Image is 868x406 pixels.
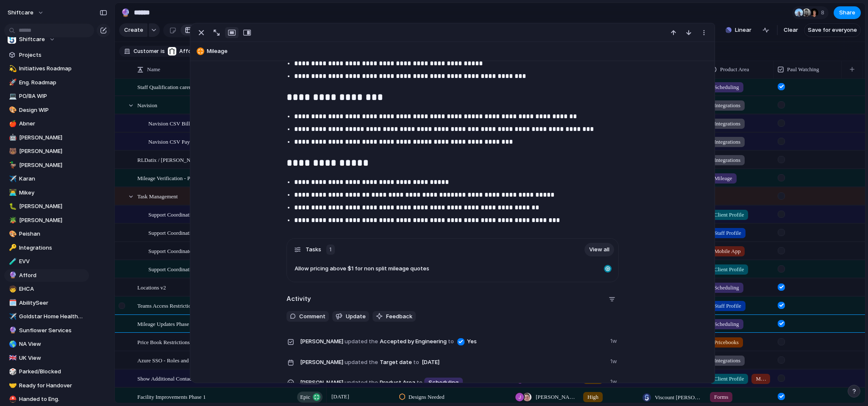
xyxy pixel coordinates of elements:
div: 💻 [9,92,15,101]
div: 🔑 [9,243,15,253]
button: ✈️ [8,175,16,183]
span: Scheduling [714,83,739,92]
div: 🔮 [9,270,15,280]
span: Epic [300,391,310,403]
a: View all [584,243,614,256]
span: Support Coordination Role [148,228,208,237]
span: Integrations [714,120,740,128]
span: Facility Improvements Phase 1 [137,392,206,401]
a: 🧒EHCA [4,283,89,295]
span: Paul Watching [787,65,819,74]
button: Save for everyone [804,23,861,37]
a: ✈️Karan [4,172,89,185]
span: Integrations [19,244,86,252]
a: 🪴[PERSON_NAME] [4,214,89,227]
a: 🧪EVV [4,255,89,268]
span: Staff Profile [714,229,741,237]
a: 🚀Eng. Roadmap [4,76,89,89]
span: Support Coordination Shift Creation [148,264,229,274]
a: 🎨Peishan [4,228,89,240]
span: EVV [19,257,86,266]
a: 🎨Design WIP [4,104,89,117]
span: Clear [784,26,798,34]
div: ⛑️Handed to Eng. [4,393,89,406]
span: updated the [345,358,378,367]
div: 🎲 [9,367,15,377]
button: 🎨 [8,106,16,114]
span: Afford [19,271,86,280]
span: Target date [300,356,605,368]
button: 🗓️ [8,299,16,307]
h2: Activity [287,294,311,304]
button: Clear [780,23,801,37]
button: Mileage [194,44,711,58]
a: 🐛[PERSON_NAME] [4,200,89,213]
span: Viscount [PERSON_NAME] [655,393,702,402]
a: 🔑Integrations [4,242,89,254]
span: Scheduling [714,320,739,328]
div: 🌎NA View [4,338,89,350]
a: 🔮Sunflower Services [4,324,89,337]
span: [PERSON_NAME] [19,161,86,170]
span: Shiftcare [19,35,45,44]
div: 🐻 [9,147,15,156]
span: Navision [137,100,157,110]
span: UK View [19,354,86,362]
a: 🇬🇧UK View [4,352,89,364]
div: ✈️ [9,174,15,184]
span: Client Profile [714,211,744,219]
button: shiftcare [4,6,48,19]
span: Forms [714,393,728,401]
button: 🎨 [8,230,16,238]
span: Share [839,8,855,17]
button: 🧪 [8,257,16,266]
a: 💫Initiatives Roadmap [4,62,89,75]
span: Parked/Blocked [19,367,86,376]
div: 🤖 [9,133,15,142]
span: Mileage Verification - Phase 2 [137,173,204,183]
div: 1 [326,245,335,255]
div: 🗓️ [9,298,15,308]
span: Name [147,65,160,74]
div: 🎨 [9,105,15,115]
a: 🗓️AbilitySeer [4,297,89,309]
span: Navision CSV Payroll Export [148,136,214,146]
button: Create [119,23,147,37]
button: Feedback [373,311,416,322]
span: [PERSON_NAME] [19,147,86,156]
span: 1w [610,335,619,345]
span: Linear [735,26,751,34]
div: ⛑️ [9,395,15,404]
a: 🤝Ready for Handover [4,379,89,392]
span: Product Area [300,376,605,389]
span: Client Profile [714,265,744,274]
button: 🔮 [8,271,16,280]
span: Accepted by Engineering [300,335,605,347]
button: 🔮 [119,6,132,19]
div: 🧒 [9,284,15,294]
div: 🔮 [121,7,130,18]
div: 🍎 [9,119,15,129]
a: 🐻[PERSON_NAME] [4,145,89,158]
span: is [161,47,165,55]
span: PO/BA WIP [19,92,86,100]
button: Epic [297,392,323,403]
span: Ready for Handover [19,381,86,390]
span: Integrations [714,156,740,164]
span: Save for everyone [808,26,857,34]
span: High [587,393,598,401]
span: Abner [19,120,86,128]
div: 👨‍💻Mikey [4,186,89,199]
span: to [413,358,419,367]
div: 🧪 [9,257,15,267]
span: Scheduling [714,284,739,292]
div: 🚀 [9,78,15,87]
button: 🇬🇧 [8,354,16,362]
